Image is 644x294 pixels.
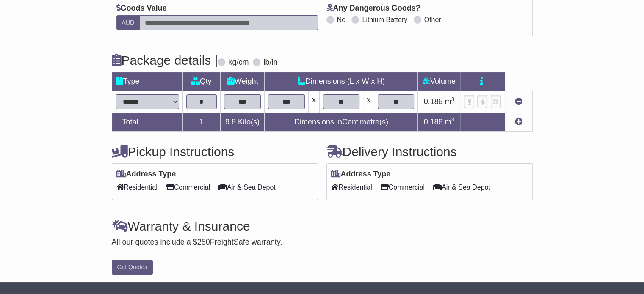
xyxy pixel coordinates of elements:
span: m [445,97,455,106]
span: Residential [331,181,372,194]
label: No [337,16,345,24]
span: 9.8 [225,118,236,126]
label: Address Type [331,170,391,179]
a: Add new item [515,118,522,126]
span: Residential [116,181,158,194]
button: Get Quotes [112,260,153,275]
label: Goods Value [116,4,167,13]
td: x [308,91,319,113]
span: 0.186 [424,118,443,126]
h4: Package details | [112,53,218,67]
td: Kilo(s) [220,113,264,131]
label: Other [424,16,441,24]
sup: 3 [451,116,455,123]
span: Air & Sea Depot [218,181,276,194]
label: Lithium Battery [362,16,407,24]
sup: 3 [451,96,455,102]
span: Air & Sea Depot [433,181,490,194]
a: Remove this item [515,97,522,106]
label: kg/cm [228,58,249,67]
td: Total [112,113,182,131]
label: AUD [116,15,140,30]
label: lb/in [263,58,277,67]
label: Address Type [116,170,176,179]
h4: Delivery Instructions [326,145,533,159]
td: 1 [182,113,220,131]
label: Any Dangerous Goods? [326,4,420,13]
td: Dimensions (L x W x H) [265,72,418,91]
span: Commercial [166,181,210,194]
span: Commercial [381,181,425,194]
span: m [445,118,455,126]
h4: Warranty & Insurance [112,219,533,233]
div: All our quotes include a $ FreightSafe warranty. [112,238,533,247]
td: Type [112,72,182,91]
td: x [363,91,374,113]
td: Dimensions in Centimetre(s) [265,113,418,131]
td: Qty [182,72,220,91]
h4: Pickup Instructions [112,145,318,159]
span: 250 [197,238,210,246]
span: 0.186 [424,97,443,106]
td: Weight [220,72,264,91]
td: Volume [418,72,460,91]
